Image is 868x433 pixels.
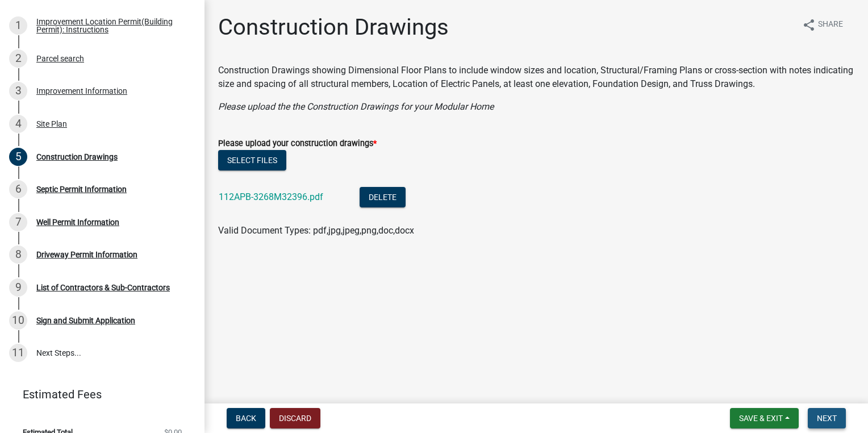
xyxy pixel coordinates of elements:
button: Next [808,408,846,428]
div: 9 [9,278,27,297]
div: 4 [9,115,27,133]
div: Well Permit Information [36,218,119,226]
span: Back [236,414,256,423]
label: Please upload your construction drawings [218,140,377,148]
button: Discard [270,408,320,428]
span: Valid Document Types: pdf,jpg,jpeg,png,doc,docx [218,225,414,236]
div: 7 [9,213,27,231]
span: Next [817,414,837,423]
div: 10 [9,311,27,330]
button: Save & Exit [730,408,799,428]
div: Sign and Submit Application [36,317,135,324]
a: Estimated Fees [9,383,186,406]
div: Construction Drawings [36,153,118,161]
button: Select files [218,150,286,170]
button: Back [227,408,265,428]
div: 3 [9,82,27,100]
span: Share [818,18,843,32]
a: 112APB-3268M32396.pdf [219,191,323,202]
div: 2 [9,49,27,68]
div: 1 [9,16,27,35]
div: Septic Permit Information [36,185,127,193]
button: shareShare [793,14,852,36]
div: Improvement Information [36,87,127,95]
i: share [802,18,816,32]
div: 6 [9,180,27,198]
div: 8 [9,245,27,264]
p: Construction Drawings showing Dimensional Floor Plans to include window sizes and location, Struc... [218,64,854,91]
div: Driveway Permit Information [36,251,137,259]
div: List of Contractors & Sub-Contractors [36,284,170,292]
span: Save & Exit [739,414,783,423]
wm-modal-confirm: Delete Document [360,193,406,203]
div: Parcel search [36,55,84,63]
div: Improvement Location Permit(Building Permit): Instructions [36,18,186,34]
div: 5 [9,148,27,166]
h1: Construction Drawings [218,14,449,41]
div: 11 [9,344,27,362]
button: Delete [360,187,406,207]
div: Site Plan [36,120,67,128]
i: Please upload the the Construction Drawings for your Modular Home [218,101,494,112]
